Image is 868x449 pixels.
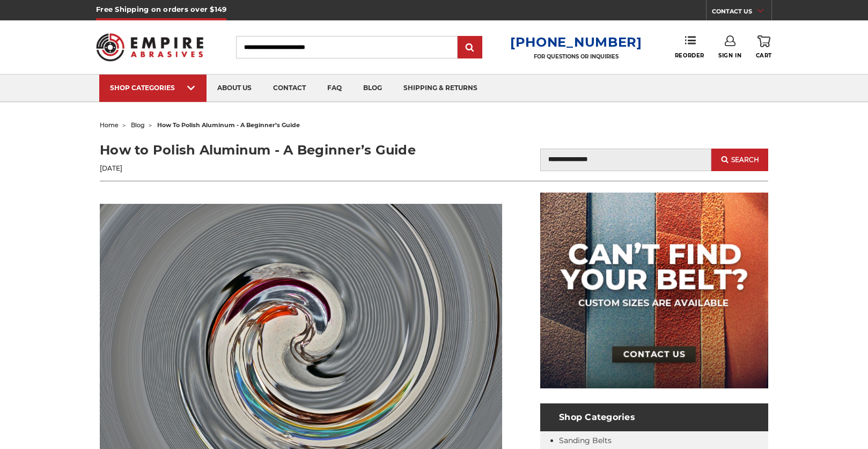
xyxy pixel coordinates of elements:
[510,34,642,50] a: [PHONE_NUMBER]
[100,121,119,129] a: home
[96,26,203,68] img: Empire Abrasives
[711,149,768,171] button: Search
[317,75,352,102] a: faq
[352,75,393,102] a: blog
[559,436,612,445] a: Sanding Belts
[207,75,262,102] a: about us
[393,75,488,102] a: shipping & returns
[756,35,772,59] a: Cart
[712,5,771,20] a: CONTACT US
[459,37,481,58] input: Submit
[756,52,772,59] span: Cart
[262,75,317,102] a: contact
[110,84,196,92] div: SHOP CATEGORIES
[100,141,434,160] h1: How to Polish Aluminum - A Beginner’s Guide
[157,121,300,129] span: how to polish aluminum - a beginner’s guide
[675,52,704,59] span: Reorder
[540,193,768,388] img: promo banner for custom belts.
[540,403,768,431] h4: Shop Categories
[718,52,741,59] span: Sign In
[731,156,759,164] span: Search
[131,121,145,129] a: blog
[510,53,642,60] p: FOR QUESTIONS OR INQUIRIES
[100,164,434,173] p: [DATE]
[675,35,704,58] a: Reorder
